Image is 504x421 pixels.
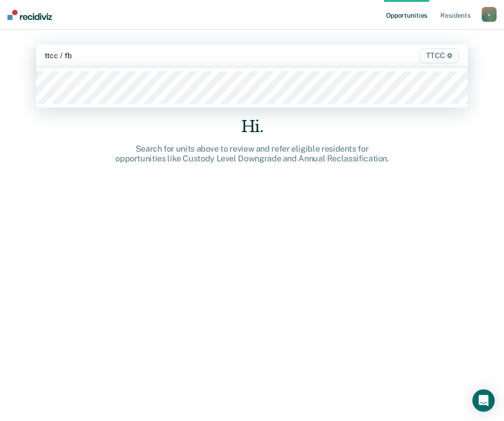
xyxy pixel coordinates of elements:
[472,389,495,412] div: Open Intercom Messenger
[7,10,52,20] img: Recidiviz
[482,7,497,22] button: v
[104,144,401,164] div: Search for units above to review and refer eligible residents for opportunities like Custody Leve...
[104,117,401,136] div: Hi.
[420,48,458,63] span: TTCC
